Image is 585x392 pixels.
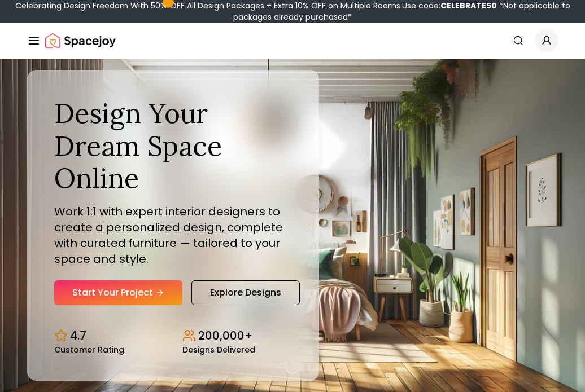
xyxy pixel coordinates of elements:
nav: Global [27,23,558,59]
img: Spacejoy Logo [45,29,116,52]
a: Explore Designs [191,280,300,305]
p: 200,000+ [198,328,252,343]
small: Customer Rating [54,346,124,354]
a: Spacejoy [45,29,116,52]
p: 4.7 [70,328,86,343]
a: Start Your Project [54,280,182,305]
div: Design stats [54,319,292,354]
p: Work 1:1 with expert interior designers to create a personalized design, complete with curated fu... [54,204,292,267]
h1: Design Your Dream Space Online [54,97,292,195]
small: Designs Delivered [182,346,255,354]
